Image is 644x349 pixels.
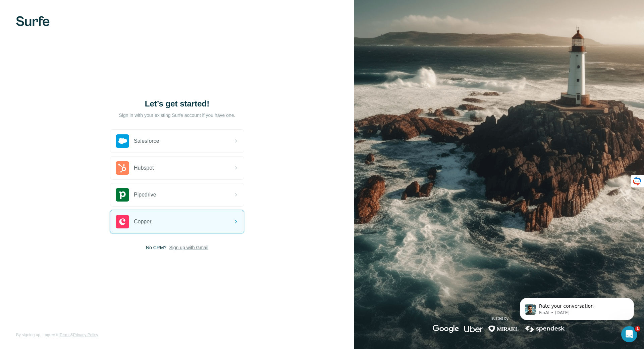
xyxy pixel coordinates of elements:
[134,137,159,145] span: Salesforce
[169,244,208,251] button: Sign up with Gmail
[110,98,244,109] h1: Let’s get started!
[134,191,156,199] span: Pipedrive
[73,333,98,337] a: Privacy Policy
[488,325,519,333] img: mirakl's logo
[134,164,154,172] span: Hubspot
[433,325,459,333] img: google's logo
[16,16,50,26] img: Surfe's logo
[59,333,70,337] a: Terms
[146,244,166,251] span: No CRM?
[635,326,640,332] span: 1
[116,161,129,175] img: hubspot's logo
[134,218,151,226] span: Copper
[116,215,129,228] img: copper's logo
[119,112,235,119] p: Sign in with your existing Surfe account if you have one.
[621,326,637,342] iframe: Intercom live chat
[464,325,483,333] img: uber's logo
[116,188,129,202] img: pipedrive's logo
[510,284,644,331] iframe: Intercom notifications message
[116,134,129,148] img: salesforce's logo
[490,315,508,321] p: Trusted by
[16,332,98,338] span: By signing up, I agree to &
